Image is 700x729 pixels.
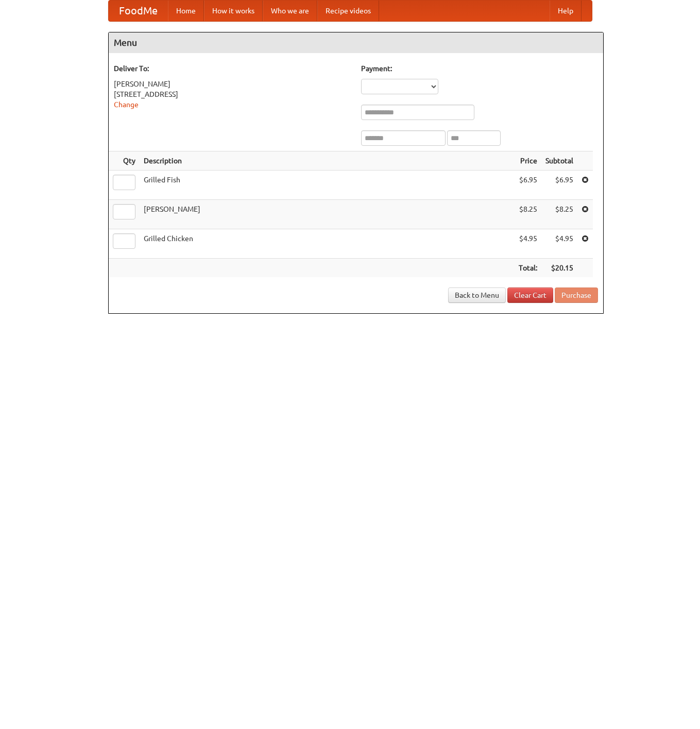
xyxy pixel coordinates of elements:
[515,171,541,200] td: $6.95
[204,1,263,21] a: How it works
[140,171,515,200] td: Grilled Fish
[515,229,541,259] td: $4.95
[114,63,351,74] h5: Deliver To:
[541,229,577,259] td: $4.95
[555,287,598,303] button: Purchase
[515,151,541,171] th: Price
[140,200,515,229] td: [PERSON_NAME]
[168,1,204,21] a: Home
[114,89,351,99] div: [STREET_ADDRESS]
[140,229,515,259] td: Grilled Chicken
[515,200,541,229] td: $8.25
[140,151,515,171] th: Description
[541,151,577,171] th: Subtotal
[361,63,598,74] h5: Payment:
[317,1,379,21] a: Recipe videos
[114,100,139,109] a: Change
[109,32,603,53] h4: Menu
[541,200,577,229] td: $8.25
[550,1,582,21] a: Help
[541,171,577,200] td: $6.95
[109,1,168,21] a: FoodMe
[263,1,317,21] a: Who we are
[448,287,506,303] a: Back to Menu
[541,259,577,278] th: $20.15
[507,287,553,303] a: Clear Cart
[515,259,541,278] th: Total:
[114,79,351,89] div: [PERSON_NAME]
[109,151,140,171] th: Qty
